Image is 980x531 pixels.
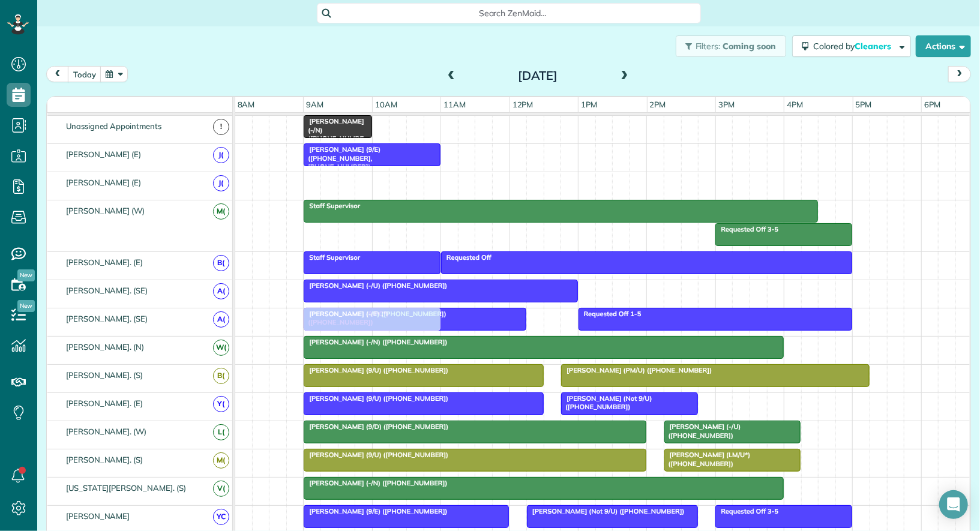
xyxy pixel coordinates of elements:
[213,203,229,220] span: M(
[64,342,146,352] span: [PERSON_NAME]. (N)
[213,481,229,497] span: V(
[939,490,968,519] div: Open Intercom Messenger
[17,300,35,312] span: New
[578,310,642,318] span: Requested Off 1-5
[303,253,361,262] span: Staff Supervisor
[303,479,448,487] span: [PERSON_NAME] (-/N) ([PHONE_NUMBER])
[916,35,971,57] button: Actions
[64,286,150,295] span: [PERSON_NAME]. (SE)
[64,178,143,187] span: [PERSON_NAME] (E)
[784,100,805,109] span: 4pm
[579,100,600,109] span: 1pm
[64,314,150,323] span: [PERSON_NAME]. (SE)
[792,35,911,57] button: Colored byCleaners
[68,66,101,82] button: today
[664,451,751,467] span: [PERSON_NAME] (LM/U*) ([PHONE_NUMBER])
[303,338,448,346] span: [PERSON_NAME] (-/N) ([PHONE_NUMBER])
[716,100,737,109] span: 3pm
[213,340,229,356] span: W(
[855,41,893,52] span: Cleaners
[213,175,229,191] span: J(
[303,394,449,403] span: [PERSON_NAME] (9/U) ([PHONE_NUMBER])
[64,483,188,493] span: [US_STATE][PERSON_NAME]. (S)
[64,427,149,436] span: [PERSON_NAME]. (W)
[303,507,448,515] span: [PERSON_NAME] (9/E) ([PHONE_NUMBER])
[303,310,447,318] span: [PERSON_NAME] (-/E) ([PHONE_NUMBER])
[922,100,943,109] span: 6pm
[64,370,145,380] span: [PERSON_NAME]. (S)
[813,41,895,52] span: Colored by
[64,257,145,267] span: [PERSON_NAME]. (E)
[696,41,721,52] span: Filters:
[303,281,448,290] span: [PERSON_NAME] (-/U) ([PHONE_NUMBER])
[213,311,229,328] span: A(
[17,269,35,281] span: New
[648,100,669,109] span: 2pm
[303,145,380,171] span: [PERSON_NAME] (9/E) ([PHONE_NUMBER], [PHONE_NUMBER])
[303,202,361,210] span: Staff Supervisor
[213,147,229,163] span: J(
[46,66,69,82] button: prev
[303,310,388,326] span: [PERSON_NAME] (9/PC*) ([PHONE_NUMBER])
[441,100,468,109] span: 11am
[213,283,229,299] span: A(
[213,255,229,271] span: B(
[235,100,257,109] span: 8am
[213,368,229,384] span: B(
[213,509,229,525] span: YC
[853,100,874,109] span: 5pm
[213,452,229,469] span: M(
[440,253,492,262] span: Requested Off
[715,225,779,233] span: Requested Off 3-5
[304,100,326,109] span: 9am
[561,366,712,374] span: [PERSON_NAME] (PM/U) ([PHONE_NUMBER])
[213,119,229,135] span: !
[948,66,971,82] button: next
[303,451,449,459] span: [PERSON_NAME] (9/U) ([PHONE_NUMBER])
[303,422,449,431] span: [PERSON_NAME] (9/D) ([PHONE_NUMBER])
[526,507,685,515] span: [PERSON_NAME] (Not 9/U) ([PHONE_NUMBER])
[64,121,164,131] span: Unassigned Appointments
[64,149,143,159] span: [PERSON_NAME] (E)
[213,424,229,440] span: L(
[723,41,777,52] span: Coming soon
[303,117,364,151] span: [PERSON_NAME] (-/N) ([PHONE_NUMBER])
[463,69,613,82] h2: [DATE]
[64,398,145,408] span: [PERSON_NAME]. (E)
[561,394,652,411] span: [PERSON_NAME] (Not 9/U) ([PHONE_NUMBER])
[213,396,229,412] span: Y(
[664,422,741,439] span: [PERSON_NAME] (-/U) ([PHONE_NUMBER])
[715,507,779,515] span: Requested Off 3-5
[64,455,145,464] span: [PERSON_NAME]. (S)
[510,100,536,109] span: 12pm
[373,100,400,109] span: 10am
[64,511,133,521] span: [PERSON_NAME]
[303,366,449,374] span: [PERSON_NAME] (9/U) ([PHONE_NUMBER])
[64,206,147,215] span: [PERSON_NAME] (W)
